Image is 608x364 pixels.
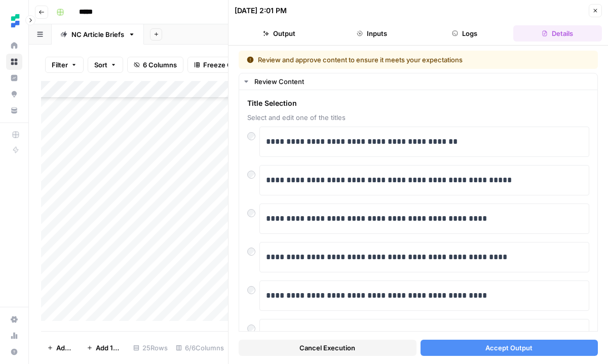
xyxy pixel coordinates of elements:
[327,25,416,42] button: Inputs
[239,340,416,356] button: Cancel Execution
[254,76,591,87] div: Review Content
[56,343,74,353] span: Add Row
[6,344,22,360] button: Help + Support
[71,29,124,39] div: NC Article Briefs
[81,340,129,356] button: Add 10 Rows
[421,340,598,356] button: Accept Output
[235,25,323,42] button: Output
[6,12,24,30] img: Ten Speed Logo
[52,60,68,70] span: Filter
[485,343,533,353] span: Accept Output
[172,340,228,356] div: 6/6 Columns
[88,57,123,73] button: Sort
[96,343,123,353] span: Add 10 Rows
[52,24,144,45] a: NC Article Briefs
[239,73,597,90] button: Review Content
[6,54,22,70] a: Browse
[421,25,509,42] button: Logs
[247,112,589,123] span: Select and edit one of the titles
[45,57,84,73] button: Filter
[299,343,355,353] span: Cancel Execution
[187,57,262,73] button: Freeze Columns
[94,60,107,70] span: Sort
[6,328,22,344] a: Usage
[127,57,183,73] button: 6 Columns
[6,70,22,86] a: Insights
[143,60,177,70] span: 6 Columns
[6,311,22,328] a: Settings
[513,25,602,42] button: Details
[6,86,22,102] a: Opportunities
[129,340,172,356] div: 25 Rows
[6,8,22,33] button: Workspace: Ten Speed
[6,102,22,118] a: Your Data
[203,60,255,70] span: Freeze Columns
[41,340,81,356] button: Add Row
[6,37,22,54] a: Home
[235,6,287,16] div: [DATE] 2:01 PM
[247,98,589,108] span: Title Selection
[247,55,526,65] div: Review and approve content to ensure it meets your expectations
